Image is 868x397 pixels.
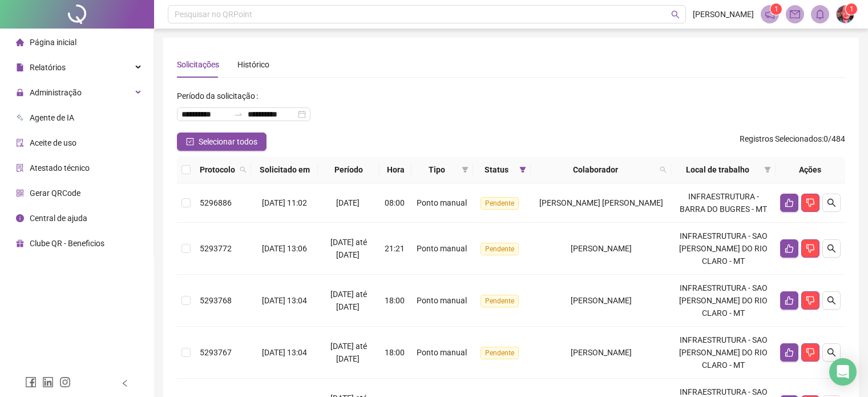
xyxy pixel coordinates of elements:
span: [PERSON_NAME] [571,244,632,253]
th: Período [318,157,380,183]
button: Selecionar todos [177,133,267,151]
div: Open Intercom Messenger [829,358,857,386]
span: Central de ajuda [30,214,87,223]
span: 5293772 [200,244,232,253]
span: left [121,379,129,387]
span: Pendente [481,347,519,359]
span: Página inicial [30,38,76,47]
span: audit [16,139,24,147]
span: Tipo [416,163,457,176]
td: INFRAESTRUTURA - SAO [PERSON_NAME] DO RIO CLARO - MT [671,275,776,327]
span: dislike [806,296,815,305]
span: [DATE] 13:04 [262,348,307,357]
div: Histórico [237,58,269,71]
div: Ações [780,163,841,176]
span: [PERSON_NAME] [693,8,754,21]
span: Relatórios [30,63,66,72]
span: Registros Selecionados [740,134,822,143]
span: 5293767 [200,348,232,357]
span: like [785,348,794,357]
span: home [16,38,24,46]
span: facebook [25,376,37,388]
span: search [827,348,836,357]
span: [DATE] até [DATE] [330,238,367,259]
sup: 1 [770,3,782,15]
span: 18:00 [385,348,405,357]
span: search [671,10,680,19]
span: info-circle [16,214,24,222]
span: like [785,198,794,207]
span: 1 [850,5,854,13]
span: Atestado técnico [30,163,90,173]
span: filter [762,161,773,178]
span: instagram [59,376,71,388]
span: qrcode [16,189,24,197]
span: search [240,166,247,173]
span: Ponto manual [417,244,467,253]
span: filter [764,166,771,173]
span: Ponto manual [417,348,467,357]
span: Colaborador [535,163,655,176]
span: Ponto manual [417,198,467,207]
span: : 0 / 484 [740,133,845,151]
span: Pendente [481,295,519,307]
span: 18:00 [385,296,405,305]
span: 5296886 [200,198,232,207]
span: check-square [186,138,194,146]
span: to [234,110,243,119]
td: INFRAESTRUTURA - SAO [PERSON_NAME] DO RIO CLARO - MT [671,327,776,379]
span: 1 [774,5,778,13]
span: 08:00 [385,198,405,207]
sup: Atualize o seu contato no menu Meus Dados [846,3,857,15]
th: Solicitado em [251,157,318,183]
span: Protocolo [200,163,235,176]
span: [DATE] 13:04 [262,296,307,305]
span: [DATE] 13:06 [262,244,307,253]
span: search [827,296,836,305]
span: [DATE] [336,198,360,207]
span: [PERSON_NAME] [571,348,632,357]
span: search [827,198,836,207]
span: notification [765,9,775,19]
span: gift [16,239,24,247]
span: Clube QR - Beneficios [30,239,104,248]
td: INFRAESTRUTURA - BARRA DO BUGRES - MT [671,183,776,223]
span: [PERSON_NAME] [571,296,632,305]
span: filter [462,166,469,173]
span: Gerar QRCode [30,189,80,198]
span: dislike [806,244,815,253]
span: dislike [806,348,815,357]
span: 5293768 [200,296,232,305]
span: bell [815,9,825,19]
td: INFRAESTRUTURA - SAO [PERSON_NAME] DO RIO CLARO - MT [671,223,776,275]
span: file [16,63,24,71]
span: linkedin [42,376,54,388]
span: filter [519,166,526,173]
span: Local de trabalho [676,163,760,176]
span: search [827,244,836,253]
span: lock [16,89,24,97]
span: dislike [806,198,815,207]
span: filter [459,161,471,178]
span: Aceite de uso [30,138,76,147]
span: like [785,244,794,253]
span: [PERSON_NAME] [PERSON_NAME] [539,198,663,207]
div: Solicitações [177,58,219,71]
span: Status [478,163,515,176]
label: Período da solicitação [177,87,263,105]
span: Pendente [481,243,519,255]
span: search [237,161,249,178]
span: like [785,296,794,305]
span: swap-right [234,110,243,119]
th: Hora [380,157,411,183]
span: [DATE] até [DATE] [330,342,367,363]
span: [DATE] 11:02 [262,198,307,207]
span: Pendente [481,197,519,210]
span: solution [16,164,24,172]
span: mail [790,9,800,19]
span: Administração [30,88,82,97]
span: Selecionar todos [199,135,257,148]
span: 21:21 [385,244,405,253]
span: filter [517,161,528,178]
img: 78572 [837,6,854,23]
